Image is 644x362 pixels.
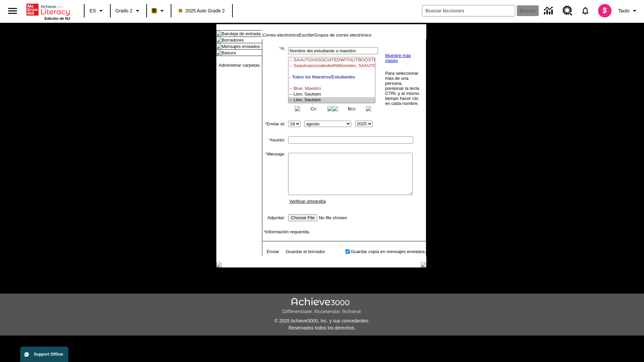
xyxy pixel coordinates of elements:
[262,229,426,234] td: Información requerida.
[267,249,279,254] a: Enviar
[262,241,267,246] img: spacer.gif
[615,5,641,17] button: Perfil/Configuración
[285,218,285,218] img: spacer.gif
[262,33,299,38] a: Correo electrónico
[222,44,260,49] a: Mensajes enviados
[149,5,169,17] button: Boost El color de la clase es anaranjado claro. Cambiar el color de la clase.
[285,78,287,81] img: spacer.gif
[262,145,269,152] img: spacer.gif
[295,106,300,111] img: button_left.png
[153,6,156,15] span: B
[285,140,285,140] img: spacer.gif
[366,106,371,111] img: button_right.png
[45,16,70,20] span: Edición de NJ
[262,251,264,252] img: spacer.gif
[288,74,375,80] option: - Todos los Maestros/Estudiantes
[216,50,222,55] img: folder_icon.gif
[216,44,222,49] img: folder_icon.gif
[34,352,63,357] span: Support Offline
[311,106,317,111] a: Cc:
[288,92,375,97] option: -- Lion, Sautoen
[577,2,594,19] a: Notificaciones
[288,97,375,103] option: -- Lion, Sautoes
[598,4,611,17] img: avatar image
[327,106,333,111] img: button_right.png
[288,86,375,92] option: -- Blue, Maestro
[351,248,426,255] td: Guardar copia en mensajes enviados.
[348,106,357,111] a: Bcc:
[262,128,269,135] img: spacer.gif
[558,2,577,20] a: Centro de recursos, Se abrirá en una pestaña nueva.
[179,7,225,14] span: 2025 Auto Grade 2
[289,199,326,204] a: Verificar ortografía
[262,246,263,247] img: spacer.gif
[219,63,260,68] a: Administrar carpetas
[87,5,108,17] button: Lenguaje: ES, Selecciona un idioma
[288,63,375,69] option: -- Saautoassociatedwithlitboostes, SAAUTOASSOCIATEDWITHLITBOOSTES
[286,249,325,254] a: Guardar el borrador
[262,213,285,223] td: Adjuntar:
[422,5,515,16] input: Buscar campo
[385,70,421,106] td: Para seleccionar más de una persona, presionar la tecla CTRL y al mismo tiempo hacer clic en cada...
[262,46,285,113] td: A:
[26,2,70,20] div: Portada
[216,262,222,267] img: table_footer_left.gif
[115,7,132,14] span: Grado 2
[540,2,558,20] a: Centro de información
[262,247,263,248] img: spacer.gif
[90,7,96,14] span: ES
[262,256,426,256] img: black_spacer.gif
[3,1,22,21] button: Abrir el menú lateral
[222,50,236,55] a: Basura
[282,298,362,315] img: Achieve3000 Differentiate Accelerate Achieve
[222,31,261,36] a: Bandeja de entrada
[288,57,375,63] option: -- SAAUTOASSOCIATEDWITHLITBOOSTEN, SAAUTOASSOCIATEDWITHLITBOOSTEN
[262,135,285,145] td: Asunto:
[262,119,285,128] td: Enviar el:
[314,33,372,38] a: Grupos de correo electrónico
[222,38,244,43] a: Borradores
[216,37,222,43] img: folder_icon.gif
[618,7,630,14] span: Tauto
[594,2,615,19] button: Escoja un nuevo avatar
[262,255,263,256] img: spacer.gif
[285,179,285,179] img: spacer.gif
[262,206,269,213] img: spacer.gif
[299,33,314,38] a: Escribir
[20,347,68,362] button: Support Offline
[262,234,269,241] img: spacer.gif
[421,262,426,267] img: table_footer_right.gif
[262,152,285,206] td: Mensaje:
[333,106,338,111] img: button_left.png
[262,223,269,229] img: spacer.gif
[216,31,222,36] img: folder_icon.gif
[113,5,144,17] button: Grado: Grado 2, Elige un grado
[385,53,411,63] a: Muestre más clases
[262,113,269,119] img: spacer.gif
